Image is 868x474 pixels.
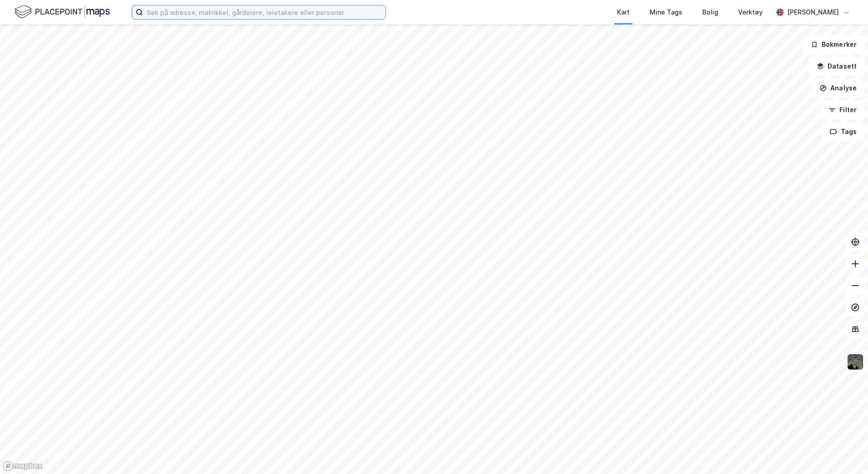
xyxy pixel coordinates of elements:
div: Kontrollprogram for chat [823,430,868,474]
div: Verktøy [738,7,763,18]
iframe: Chat Widget [823,430,868,474]
div: [PERSON_NAME] [787,7,839,18]
div: Mine Tags [650,7,682,18]
div: Bolig [702,7,718,18]
img: logo.f888ab2527a4732fd821a326f86c7f29.svg [15,4,110,20]
input: Søk på adresse, matrikkel, gårdeiere, leietakere eller personer [143,5,385,19]
div: Kart [617,7,630,18]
